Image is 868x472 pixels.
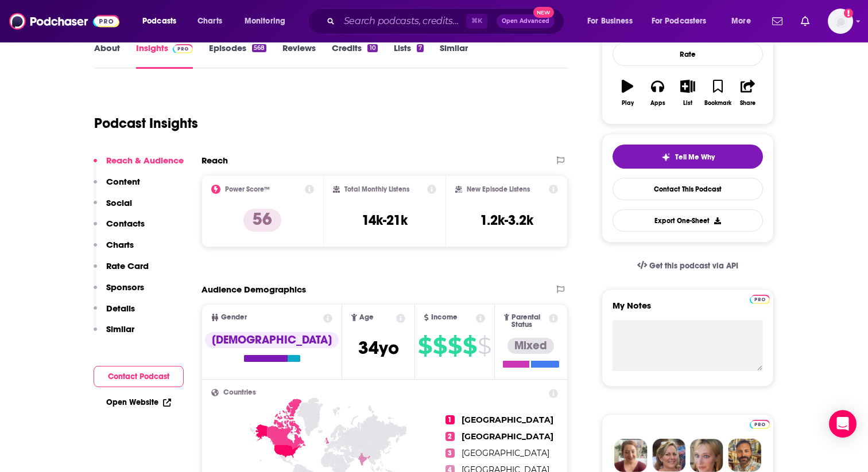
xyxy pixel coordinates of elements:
[731,13,751,29] span: More
[94,218,145,239] button: Contacts
[661,153,671,162] img: tell me why sparkle
[497,14,555,28] button: Open AdvancedNew
[796,11,814,31] a: Show notifications dropdown
[367,44,377,52] div: 10
[190,12,229,30] a: Charts
[507,338,554,354] div: Mixed
[417,44,424,52] div: 7
[94,260,149,282] button: Rate Card
[106,282,144,292] p: Sponsors
[332,42,377,69] a: Credits10
[462,448,549,458] span: [GEOGRAPHIC_DATA]
[344,185,409,193] h2: Total Monthly Listens
[339,12,466,30] input: Search podcasts, credits, & more...
[134,12,191,30] button: open menu
[733,72,763,114] button: Share
[642,72,672,114] button: Apps
[614,439,648,472] img: Sydney Profile
[828,9,853,34] button: Show profile menu
[650,100,665,107] div: Apps
[652,13,707,29] span: For Podcasters
[359,314,374,321] span: Age
[205,332,339,348] div: [DEMOGRAPHIC_DATA]
[728,439,761,472] img: Jon Profile
[106,397,171,407] a: Open Website
[511,314,547,329] span: Parental Status
[106,239,134,250] p: Charts
[673,72,703,114] button: List
[613,72,642,114] button: Play
[94,176,140,197] button: Content
[445,415,455,424] span: 1
[440,42,468,69] a: Similar
[750,420,770,429] img: Podchaser Pro
[768,11,787,31] a: Show notifications dropdown
[829,410,857,438] div: Open Intercom Messenger
[644,12,723,30] button: open menu
[478,337,491,355] span: $
[94,282,144,303] button: Sponsors
[106,303,135,314] p: Details
[750,418,770,429] a: Pro website
[94,42,120,69] a: About
[704,100,731,107] div: Bookmark
[282,42,316,69] a: Reviews
[740,100,755,107] div: Share
[703,72,733,114] button: Bookmark
[94,323,134,345] button: Similar
[579,12,647,30] button: open menu
[237,12,300,30] button: open menu
[173,44,193,53] img: Podchaser Pro
[94,197,132,219] button: Social
[613,209,763,232] button: Export One-Sheet
[445,432,455,441] span: 2
[750,295,770,304] img: Podchaser Pro
[466,14,487,29] span: ⌘ K
[828,9,853,34] img: User Profile
[201,155,228,166] h2: Reach
[445,448,455,458] span: 3
[243,209,281,232] p: 56
[463,337,476,355] span: $
[502,18,549,24] span: Open Advanced
[225,185,270,193] h2: Power Score™
[94,239,134,260] button: Charts
[106,155,184,166] p: Reach & Audience
[533,7,554,18] span: New
[362,212,408,229] h3: 14k-21k
[480,212,533,229] h3: 1.2k-3.2k
[433,337,447,355] span: $
[587,13,633,29] span: For Business
[828,9,853,34] span: Logged in as alignPR
[613,300,763,320] label: My Notes
[418,337,432,355] span: $
[106,176,140,187] p: Content
[467,185,530,193] h2: New Episode Listens
[201,284,306,295] h2: Audience Demographics
[245,13,285,29] span: Monitoring
[690,439,723,472] img: Jules Profile
[94,303,135,324] button: Details
[613,42,763,66] div: Rate
[683,100,692,107] div: List
[750,293,770,304] a: Pro website
[319,8,575,34] div: Search podcasts, credits, & more...
[448,337,462,355] span: $
[94,366,184,387] button: Contact Podcast
[675,153,715,162] span: Tell Me Why
[252,44,266,52] div: 568
[462,431,553,442] span: [GEOGRAPHIC_DATA]
[106,218,145,229] p: Contacts
[9,10,119,32] img: Podchaser - Follow, Share and Rate Podcasts
[622,100,634,107] div: Play
[221,314,247,321] span: Gender
[142,13,176,29] span: Podcasts
[136,42,193,69] a: InsightsPodchaser Pro
[106,260,149,271] p: Rate Card
[431,314,458,321] span: Income
[652,439,685,472] img: Barbara Profile
[358,337,399,359] span: 34 yo
[94,115,198,132] h1: Podcast Insights
[613,178,763,200] a: Contact This Podcast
